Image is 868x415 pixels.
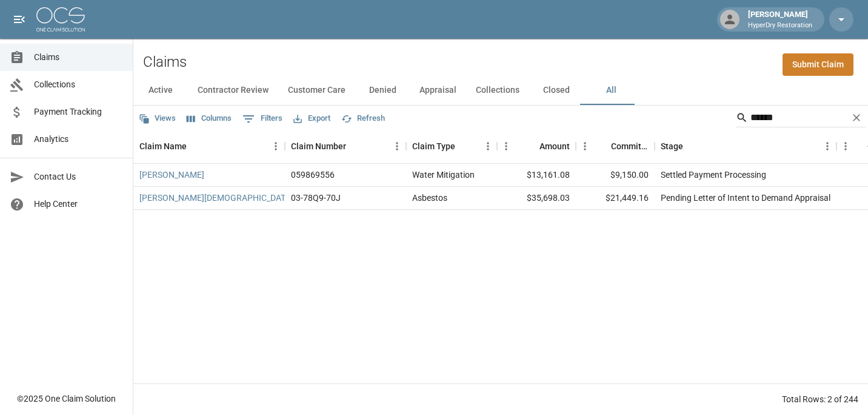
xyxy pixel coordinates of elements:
div: [PERSON_NAME] [743,8,817,30]
a: [PERSON_NAME] [139,169,204,181]
button: Menu [497,137,515,155]
div: $35,698.03 [497,187,576,210]
button: Show filters [239,109,285,129]
div: Amount [497,129,576,163]
div: dynamic tabs [133,76,868,105]
span: Collections [34,78,123,91]
button: Menu [479,137,497,155]
span: Help Center [34,198,123,211]
span: Contact Us [34,170,123,183]
div: Pending Letter of Intent to Demand Appraisal [661,192,830,204]
button: Refresh [338,109,388,128]
button: All [584,76,638,105]
div: Settled Payment Processing [661,169,766,181]
div: Search [736,108,866,130]
div: Water Mitigation [412,169,475,181]
button: Active [133,76,188,105]
div: $9,150.00 [576,164,655,187]
div: Total Rows: 2 of 244 [782,393,858,405]
button: Export [290,109,333,128]
a: [PERSON_NAME][DEMOGRAPHIC_DATA] (ASB) [139,192,316,204]
button: Clear [847,109,866,127]
button: Sort [683,138,700,155]
span: Payment Tracking [34,106,123,118]
button: Appraisal [410,76,466,105]
button: Customer Care [278,76,355,105]
div: Claim Number [291,129,346,163]
div: Committed Amount [576,129,655,163]
button: Sort [455,138,472,155]
div: 03-78Q9-70J [291,192,341,204]
button: Select columns [184,109,235,128]
span: Claims [34,51,123,64]
div: Stage [661,129,683,163]
div: Amount [539,129,570,163]
a: Submit Claim [783,53,853,76]
button: Sort [594,138,611,155]
button: Denied [355,76,410,105]
div: Claim Type [412,129,455,163]
button: Menu [836,137,855,155]
div: Asbestos [412,192,447,204]
button: Menu [576,137,594,155]
button: Menu [267,137,285,155]
button: Collections [466,76,529,105]
button: Views [136,109,179,128]
div: Claim Name [133,129,285,163]
button: Sort [187,138,204,155]
div: © 2025 One Claim Solution [17,393,116,405]
div: Stage [655,129,836,163]
button: Menu [818,137,836,155]
button: Closed [529,76,584,105]
button: Menu [388,137,406,155]
div: $13,161.08 [497,164,576,187]
h2: Claims [143,53,187,71]
div: $21,449.16 [576,187,655,210]
button: Contractor Review [188,76,278,105]
p: HyperDry Restoration [748,21,812,31]
img: ocs-logo-white-transparent.png [36,7,85,32]
div: 059869556 [291,169,335,181]
div: Claim Type [406,129,497,163]
div: Claim Name [139,129,187,163]
div: Claim Number [285,129,406,163]
div: Committed Amount [611,129,649,163]
button: Sort [522,138,539,155]
button: open drawer [7,7,32,32]
button: Sort [346,138,363,155]
span: Analytics [34,133,123,146]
